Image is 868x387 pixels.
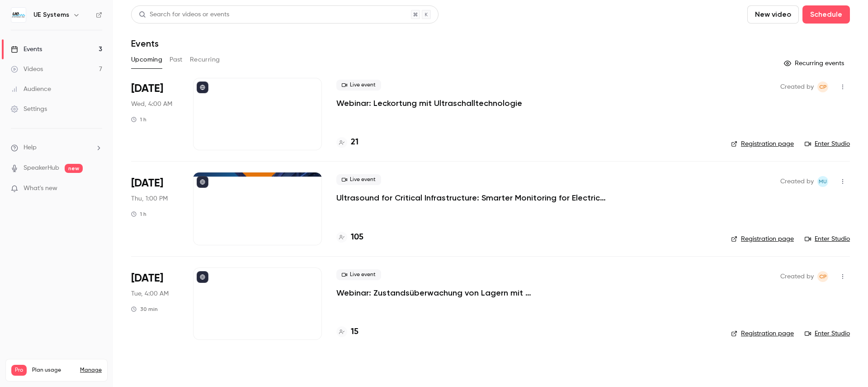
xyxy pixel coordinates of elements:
[91,185,102,193] iframe: Noticeable Trigger
[11,85,51,94] div: Audience
[139,10,229,19] div: Search for videos or events
[170,53,183,67] button: Past
[336,231,363,244] a: 105
[24,143,37,153] span: Help
[817,271,828,282] span: Cláudia Pereira
[336,269,381,280] span: Live event
[336,98,522,109] a: Webinar: Leckortung mit Ultraschalltechnologie
[131,116,146,123] div: 1 h
[819,271,827,282] span: CP
[731,234,794,244] a: Registration page
[11,105,47,114] div: Settings
[11,65,43,74] div: Videos
[131,176,163,191] span: [DATE]
[131,53,162,67] button: Upcoming
[11,365,27,376] span: Pro
[131,81,163,96] span: [DATE]
[65,164,83,173] span: new
[780,81,814,92] span: Created by
[351,326,359,338] h4: 15
[731,329,794,338] a: Registration page
[336,192,608,203] a: Ultrasound for Critical Infrastructure: Smarter Monitoring for Electrical Systems
[11,8,26,22] img: UE Systems
[351,136,359,148] h4: 21
[131,38,159,49] h1: Events
[336,80,381,91] span: Live event
[805,234,850,244] a: Enter Studio
[780,176,814,187] span: Created by
[33,10,69,19] h6: UE Systems
[351,231,363,244] h4: 105
[819,81,827,92] span: CP
[805,139,850,148] a: Enter Studio
[336,287,608,298] a: Webinar: Zustandsüberwachung von Lagern mit Ultraschalltechnologie
[336,326,359,338] a: 15
[731,139,794,148] a: Registration page
[131,268,179,340] div: Sep 30 Tue, 10:00 AM (Europe/Amsterdam)
[131,100,172,109] span: Wed, 4:00 AM
[780,56,850,71] button: Recurring events
[190,53,220,67] button: Recurring
[805,329,850,338] a: Enter Studio
[336,136,359,148] a: 21
[131,78,179,150] div: Sep 17 Wed, 10:00 AM (Europe/Amsterdam)
[817,81,828,92] span: Cláudia Pereira
[11,45,42,54] div: Events
[819,176,827,187] span: MU
[11,143,102,153] li: help-dropdown-opener
[131,172,179,245] div: Sep 18 Thu, 1:00 PM (America/New York)
[802,5,850,24] button: Schedule
[32,367,75,374] span: Plan usage
[131,271,163,286] span: [DATE]
[336,174,381,185] span: Live event
[24,184,57,193] span: What's new
[131,289,169,298] span: Tue, 4:00 AM
[131,210,146,218] div: 1 h
[80,367,102,374] a: Manage
[131,306,158,313] div: 30 min
[24,163,59,173] a: SpeakerHub
[131,194,168,203] span: Thu, 1:00 PM
[817,176,828,187] span: Marketing UE Systems
[780,271,814,282] span: Created by
[747,5,799,24] button: New video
